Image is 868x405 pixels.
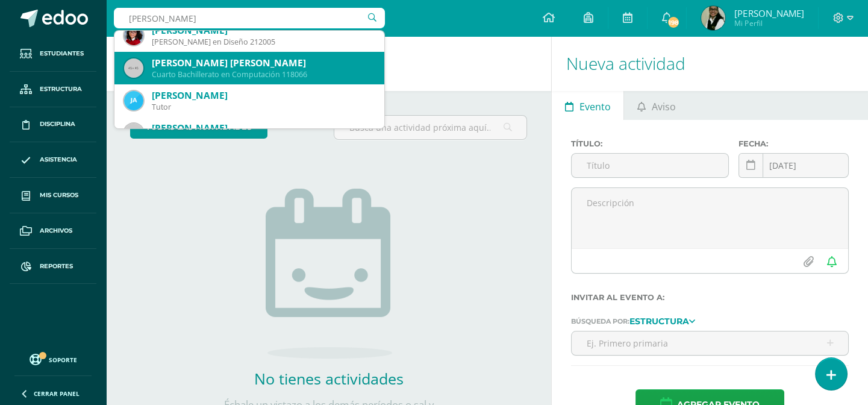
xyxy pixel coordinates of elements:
input: Ej. Primero primaria [572,331,848,355]
a: Estructura [629,316,695,325]
span: Estudiantes [40,49,84,58]
input: Busca una actividad próxima aquí... [334,116,527,139]
input: Busca un usuario... [114,8,385,28]
span: 198 [667,16,680,29]
h2: No tienes actividades [208,368,449,389]
a: Mis cursos [10,178,96,213]
a: Estudiantes [10,36,96,72]
img: 45x45 [124,58,143,78]
div: [PERSON_NAME] [152,24,375,37]
div: [PERSON_NAME] [152,122,375,134]
a: Soporte [14,351,92,367]
div: Tutor [152,102,375,112]
input: Fecha de entrega [739,154,848,177]
span: Reportes [40,262,73,271]
span: Asistencia [40,155,77,165]
a: Archivos [10,213,96,249]
span: Disciplina [40,119,75,129]
div: [PERSON_NAME] [PERSON_NAME] [152,57,375,69]
label: Título: [571,139,729,148]
span: Búsqueda por: [571,317,629,325]
a: Evento [552,91,623,120]
span: Mi Perfil [734,18,804,28]
label: Fecha: [738,139,849,148]
div: [PERSON_NAME] en Diseño 212005 [152,37,375,47]
h1: Nueva actividad [566,36,854,91]
a: Aviso [624,91,688,120]
a: Estructura [10,72,96,107]
img: 45x45 [124,124,143,143]
span: Mis cursos [40,190,78,200]
input: Título [572,154,728,177]
span: Evento [579,92,611,121]
span: Soporte [49,356,77,364]
img: 682ba6ad84d20ea174338268f71d2b64.png [124,26,143,45]
div: [PERSON_NAME] [152,89,375,102]
a: Asistencia [10,142,96,178]
span: [PERSON_NAME] [734,7,804,19]
img: no_activities.png [266,189,392,359]
label: Invitar al evento a: [571,293,849,302]
a: Disciplina [10,107,96,143]
div: Cuarto Bachillerato en Computación 118066 [152,69,375,80]
span: Archivos [40,226,72,236]
a: Reportes [10,249,96,284]
span: Aviso [652,92,676,121]
strong: Estructura [629,316,689,327]
img: 2641568233371aec4da1e5ad82614674.png [701,6,725,30]
img: 63e73a3408e82e5dccac75287fc29ccf.png [124,91,143,110]
span: Estructura [40,84,82,94]
span: Cerrar panel [34,389,80,398]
